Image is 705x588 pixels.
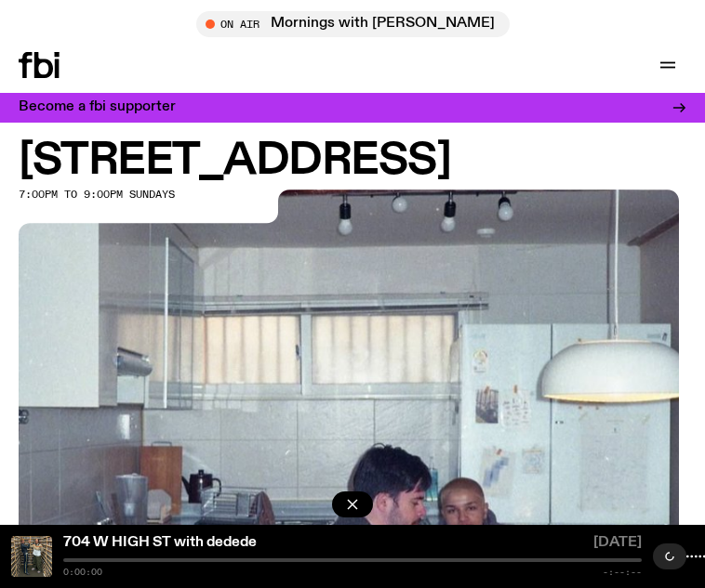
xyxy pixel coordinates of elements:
[19,100,176,114] h3: Become a fbi supporter
[603,568,642,577] span: -:--:--
[63,535,257,550] a: 704 W HIGH ST with dedede
[196,11,510,37] button: On AirMornings with [PERSON_NAME]
[63,568,102,577] span: 0:00:00
[19,140,686,182] h1: [STREET_ADDRESS]
[19,189,175,200] span: 7:00pm to 9:00pm sundays
[593,536,642,555] span: [DATE]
